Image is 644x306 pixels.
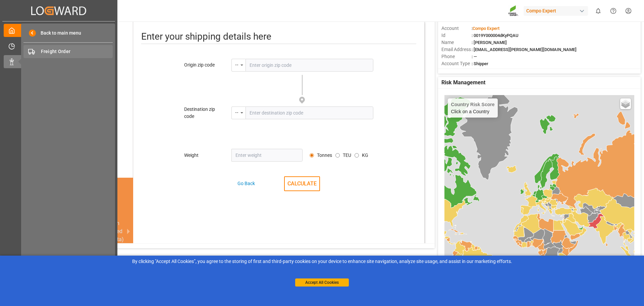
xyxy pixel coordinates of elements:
div: -- [235,108,238,116]
button: next slide / item [124,211,133,252]
input: Enter weight [231,149,303,162]
span: : 0019Y000004dKyPQAU [472,33,519,38]
div: menu-button [231,59,246,72]
span: : Shipper [472,61,488,66]
div: Compo Expert [524,6,588,16]
div: menu-button [231,106,246,119]
a: Layers [620,98,631,109]
span: Name [441,39,472,46]
button: open menu [231,59,246,72]
div: By clicking "Accept All Cookies”, you agree to the storing of first and third-party cookies on yo... [5,258,639,265]
span: : [EMAIL_ADDRESS][PERSON_NAME][DOMAIN_NAME] [472,47,577,52]
button: Compo Expert [524,4,591,17]
label: Tonnes [317,152,332,159]
input: Avg. container weight [335,153,340,158]
input: Avg. container weight [355,153,359,158]
label: TEU [343,152,351,159]
input: Enter origin zip code [246,59,373,72]
div: Weight [184,152,220,159]
span: Account [441,25,472,32]
input: Avg. container weight [310,153,314,158]
div: Destination zip code [184,106,220,120]
button: Help Center [606,3,621,18]
span: : — [472,54,477,59]
div: Origin zip code [184,61,220,69]
span: : [PERSON_NAME] [472,40,507,45]
a: My Cockpit [4,24,114,37]
span: Account Type [441,60,472,67]
span: Back to main menu [36,30,81,37]
a: Freight Order [23,45,113,58]
span: : [472,26,499,31]
button: Accept All Cookies [295,278,349,287]
div: -- [235,60,238,68]
a: Timeslot Management [4,39,114,52]
button: show 0 new notifications [591,3,606,18]
div: Click on a Country [451,102,495,114]
span: Freight Order [41,48,113,55]
div: Go Back [237,180,255,187]
div: Enter your shipping details here [141,30,416,44]
span: Compo Expert [473,26,499,31]
img: Screenshot%202023-09-29%20at%2010.02.21.png_1712312052.png [508,5,519,17]
span: Email Address [441,46,472,53]
span: Phone [441,53,472,60]
span: Id [441,32,472,39]
span: Risk Management [441,79,485,87]
button: open menu [231,106,246,119]
input: Enter destination zip code [246,106,373,119]
h4: Country Risk Score [451,102,495,107]
button: CALCULATE [284,176,320,191]
label: KG [362,152,368,159]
